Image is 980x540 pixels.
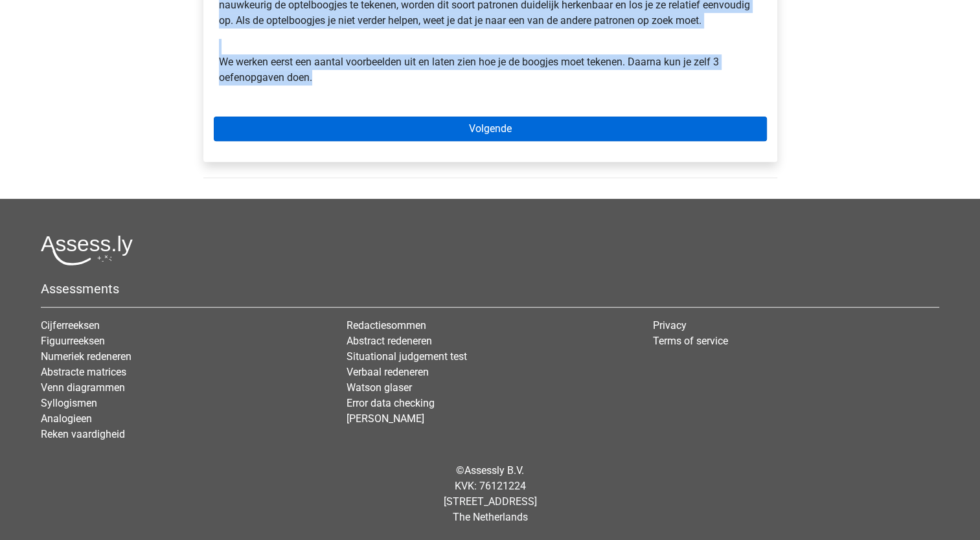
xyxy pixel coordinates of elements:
[347,397,435,409] a: Error data checking
[41,235,133,265] img: Assessly logo
[41,397,97,409] a: Syllogismen
[41,335,105,347] a: Figuurreeksen
[31,453,949,535] div: © KVK: 76121224 [STREET_ADDRESS] The Netherlands
[219,39,762,85] p: We werken eerst een aantal voorbeelden uit en laten zien hoe je de boogjes moet tekenen. Daarna k...
[347,335,432,347] a: Abstract redeneren
[347,350,467,363] a: Situational judgement test
[347,412,424,425] a: [PERSON_NAME]
[41,412,92,425] a: Analogieen
[653,335,728,347] a: Terms of service
[347,381,412,394] a: Watson glaser
[41,319,100,332] a: Cijferreeksen
[41,428,125,440] a: Reken vaardigheid
[41,381,125,394] a: Venn diagrammen
[653,319,687,332] a: Privacy
[41,366,126,378] a: Abstracte matrices
[41,281,939,297] h5: Assessments
[464,464,524,477] a: Assessly B.V.
[214,117,767,141] a: Volgende
[347,366,429,378] a: Verbaal redeneren
[347,319,426,332] a: Redactiesommen
[41,350,131,363] a: Numeriek redeneren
